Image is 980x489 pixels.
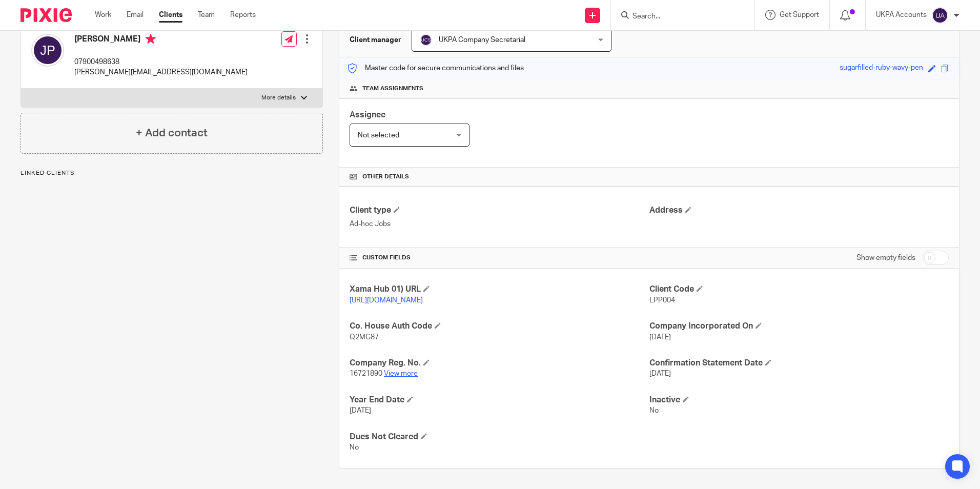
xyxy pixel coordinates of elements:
[439,36,525,44] span: UKPA Company Secretarial
[649,370,671,377] span: [DATE]
[358,132,399,139] span: Not selected
[198,10,215,20] a: Team
[932,7,948,24] img: svg%3E
[350,395,649,405] h4: Year End Date
[876,10,927,20] p: UKPA Accounts
[350,35,401,45] h3: Client manager
[127,10,144,20] a: Email
[74,34,248,47] h4: [PERSON_NAME]
[159,10,182,20] a: Clients
[362,85,423,93] span: Team assignments
[21,8,72,22] img: Pixie
[840,63,923,74] div: sugarfilled-ruby-wavy-pen
[350,297,423,304] a: [URL][DOMAIN_NAME]
[350,321,649,332] h4: Co. House Auth Code
[649,407,659,414] span: No
[420,34,432,46] img: svg%3E
[261,94,296,102] p: More details
[230,10,256,20] a: Reports
[74,67,248,77] p: [PERSON_NAME][EMAIL_ADDRESS][DOMAIN_NAME]
[350,219,649,229] p: Ad-hoc Jobs
[95,10,111,20] a: Work
[649,284,949,295] h4: Client Code
[649,358,949,369] h4: Confirmation Statement Date
[649,334,671,341] span: [DATE]
[21,169,323,177] p: Linked clients
[362,173,409,181] span: Other details
[350,111,385,119] span: Assignee
[74,57,248,67] p: 07900498638
[350,254,649,262] h4: CUSTOM FIELDS
[350,358,649,369] h4: Company Reg. No.
[350,370,382,377] span: 16721890
[350,432,649,442] h4: Dues Not Cleared
[350,444,359,451] span: No
[347,63,524,73] p: Master code for secure communications and files
[350,284,649,295] h4: Xama Hub 01) URL
[856,253,915,263] label: Show empty fields
[780,11,819,18] span: Get Support
[350,205,649,216] h4: Client type
[649,321,949,332] h4: Company Incorporated On
[350,334,379,341] span: Q2MG87
[649,395,949,405] h4: Inactive
[31,34,64,67] img: svg%3E
[146,34,156,44] i: Primary
[631,12,724,22] input: Search
[136,125,208,141] h4: + Add contact
[649,297,675,304] span: LPP004
[350,407,371,414] span: [DATE]
[649,205,949,216] h4: Address
[384,370,418,377] a: View more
